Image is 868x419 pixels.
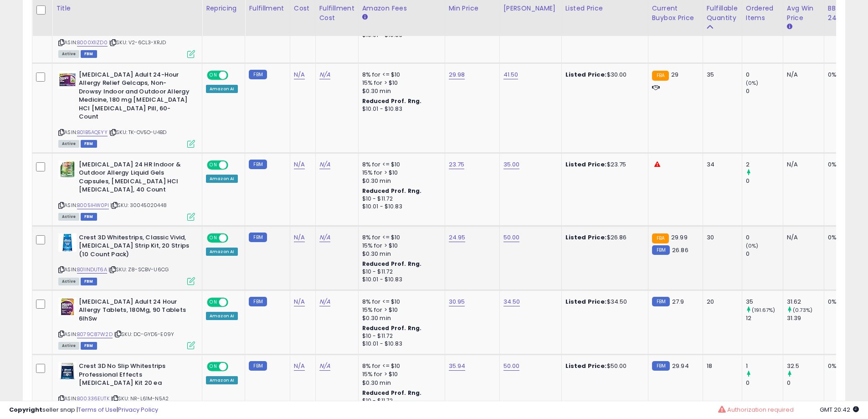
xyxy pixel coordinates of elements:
[752,306,775,314] small: (191.67%)
[565,70,607,79] b: Listed Price:
[319,70,330,79] a: N/A
[362,268,438,276] div: $10 - $11.72
[787,233,817,242] div: N/A
[362,242,438,250] div: 15% for > $10
[671,233,688,242] span: 29.99
[9,405,42,414] strong: Copyright
[362,203,438,211] div: $10.01 - $10.83
[503,70,519,79] a: 41.50
[787,298,824,306] div: 31.62
[828,160,858,169] div: 0%
[77,266,107,274] a: B01INDUT6A
[79,160,190,197] b: [MEDICAL_DATA] 24 HR Indoor & Outdoor Allergy Liquid Gels Capsules, [MEDICAL_DATA] HCI [MEDICAL_D...
[503,233,520,242] a: 50.00
[249,297,267,306] small: FBM
[206,175,238,183] div: Amazon AI
[206,376,238,384] div: Amazon AI
[81,213,97,221] span: FBM
[565,362,641,370] div: $50.00
[746,233,783,242] div: 0
[746,87,783,95] div: 0
[362,87,438,95] div: $0.30 min
[828,233,858,242] div: 0%
[79,298,190,326] b: [MEDICAL_DATA] Adult 24 Hour Allergy Tablets, 180Mg, 90 Tablets 6lhSw
[249,361,267,371] small: FBM
[449,70,465,79] a: 29.98
[362,187,422,195] b: Reduced Prof. Rng.
[249,160,267,169] small: FBM
[81,278,97,285] span: FBM
[787,4,820,23] div: Avg Win Price
[362,298,438,306] div: 8% for <= $10
[362,389,422,397] b: Reduced Prof. Rng.
[56,4,198,13] div: Title
[249,4,286,13] div: Fulfillment
[652,71,669,81] small: FBA
[746,379,783,387] div: 0
[294,70,305,79] a: N/A
[565,362,607,370] b: Listed Price:
[727,405,794,414] span: Authorization required
[746,298,783,306] div: 35
[707,160,735,169] div: 34
[565,71,641,79] div: $30.00
[652,233,669,243] small: FBA
[208,363,219,371] span: ON
[449,160,465,169] a: 23.75
[206,4,241,13] div: Repricing
[828,298,858,306] div: 0%
[227,161,241,169] span: OFF
[671,70,678,79] span: 29
[58,362,77,380] img: 41PSPsaZ6aL._SL40_.jpg
[319,4,354,23] div: Fulfillment Cost
[362,233,438,242] div: 8% for <= $10
[746,79,759,87] small: (0%)
[362,177,438,185] div: $0.30 min
[793,306,812,314] small: (0.73%)
[828,71,858,79] div: 0%
[362,169,438,177] div: 15% for > $10
[319,297,330,306] a: N/A
[79,71,190,124] b: [MEDICAL_DATA] Adult 24-Hour Allergy Relief Gelcaps, Non-Drowsy Indoor and Outdoor Allergy Medici...
[565,297,607,306] b: Listed Price:
[294,362,305,371] a: N/A
[565,160,607,169] b: Listed Price:
[58,50,79,58] span: All listings currently available for purchase on Amazon
[746,314,783,322] div: 12
[319,362,330,371] a: N/A
[77,331,113,338] a: B079C87W2D
[787,379,824,387] div: 0
[503,4,558,13] div: [PERSON_NAME]
[503,297,520,306] a: 34.50
[362,306,438,314] div: 15% for > $10
[362,79,438,87] div: 15% for > $10
[77,202,109,209] a: B005IHW0PI
[78,405,117,414] a: Terms of Use
[672,362,689,370] span: 29.94
[787,23,792,31] small: Avg Win Price.
[208,71,219,79] span: ON
[294,4,312,13] div: Cost
[227,234,241,242] span: OFF
[503,362,520,371] a: 50.00
[707,4,738,23] div: Fulfillable Quantity
[565,160,641,169] div: $23.75
[362,13,368,21] small: Amazon Fees.
[81,140,97,148] span: FBM
[828,362,858,370] div: 0%
[707,71,735,79] div: 35
[58,298,195,348] div: ASIN:
[294,160,305,169] a: N/A
[746,4,779,23] div: Ordered Items
[565,4,644,13] div: Listed Price
[362,105,438,113] div: $10.01 - $10.83
[362,4,441,13] div: Amazon Fees
[109,129,166,136] span: | SKU: TK-OV5O-U4BD
[362,97,422,105] b: Reduced Prof. Rng.
[787,362,824,370] div: 32.5
[565,298,641,306] div: $34.50
[227,363,241,371] span: OFF
[58,160,77,179] img: 51bTEup87GL._SL40_.jpg
[362,362,438,370] div: 8% for <= $10
[58,140,79,148] span: All listings currently available for purchase on Amazon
